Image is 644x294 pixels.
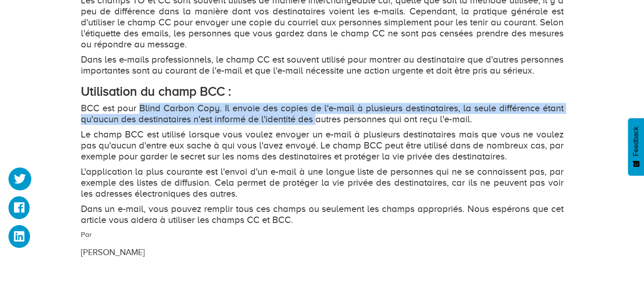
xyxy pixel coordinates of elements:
[632,126,640,156] span: Feedback
[81,129,564,162] p: Le champ BCC est utilisé lorsque vous voulez envoyer un e-mail à plusieurs destinataires mais que...
[81,166,564,199] p: L'application la plus courante est l'envoi d'un e-mail à une longue liste de personnes qui ne se ...
[81,247,481,257] h3: [PERSON_NAME]
[81,84,231,99] strong: Utilisation du champ BCC :
[628,118,644,176] button: Feedback - Afficher l’enquête
[81,103,564,125] p: BCC est pour Blind Carbon Copy. Il envoie des copies de l'e-mail à plusieurs destinataires, la se...
[81,54,564,76] p: Dans les e-mails professionnels, le champ CC est souvent utilisé pour montrer au destinataire que...
[75,230,487,258] div: Par
[81,203,564,225] p: Dans un e-mail, vous pouvez remplir tous ces champs ou seulement les champs appropriés. Nous espé...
